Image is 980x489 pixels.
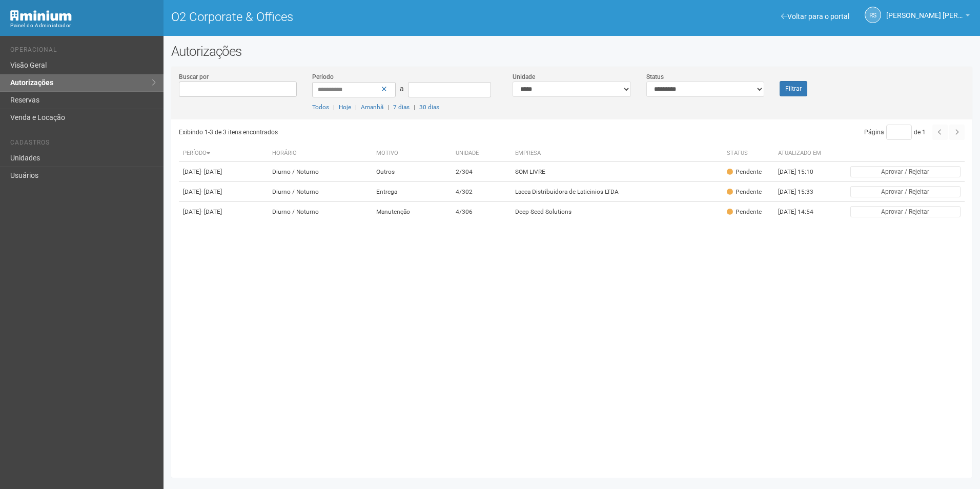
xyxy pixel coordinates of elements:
[723,145,774,162] th: Status
[372,202,452,222] td: Manutenção
[727,168,762,176] div: Pendente
[10,46,156,57] li: Operacional
[372,162,452,182] td: Outros
[774,145,830,162] th: Atualizado em
[201,188,222,195] span: - [DATE]
[268,202,372,222] td: Diurno / Noturno
[513,72,535,81] label: Unidade
[452,182,511,202] td: 4/302
[268,145,372,162] th: Horário
[774,162,830,182] td: [DATE] 15:10
[511,182,723,202] td: Lacca Distribuidora de Laticinios LTDA
[10,21,156,30] div: Painel do Administrador
[727,208,762,216] div: Pendente
[850,206,961,217] button: Aprovar / Rejeitar
[774,202,830,222] td: [DATE] 14:54
[850,166,961,177] button: Aprovar / Rejeitar
[372,182,452,202] td: Entrega
[361,104,383,111] a: Amanhã
[201,168,222,175] span: - [DATE]
[414,104,415,111] span: |
[312,72,334,81] label: Período
[268,162,372,182] td: Diurno / Noturno
[646,72,664,81] label: Status
[511,145,723,162] th: Empresa
[850,186,961,197] button: Aprovar / Rejeitar
[10,10,72,21] img: Minium
[355,104,357,111] span: |
[781,12,849,21] a: Voltar para o portal
[179,202,268,222] td: [DATE]
[886,13,970,21] a: [PERSON_NAME] [PERSON_NAME]
[886,2,963,19] span: Rayssa Soares Ribeiro
[268,182,372,202] td: Diurno / Noturno
[400,85,404,93] span: a
[387,104,389,111] span: |
[179,162,268,182] td: [DATE]
[780,81,807,96] button: Filtrar
[511,162,723,182] td: SOM LIVRE
[179,182,268,202] td: [DATE]
[333,104,335,111] span: |
[452,145,511,162] th: Unidade
[339,104,351,111] a: Hoje
[10,139,156,150] li: Cadastros
[452,162,511,182] td: 2/304
[171,10,564,24] h1: O2 Corporate & Offices
[312,104,329,111] a: Todos
[393,104,410,111] a: 7 dias
[727,188,762,196] div: Pendente
[372,145,452,162] th: Motivo
[452,202,511,222] td: 4/306
[179,125,568,140] div: Exibindo 1-3 de 3 itens encontrados
[419,104,439,111] a: 30 dias
[179,145,268,162] th: Período
[864,129,926,136] span: Página de 1
[511,202,723,222] td: Deep Seed Solutions
[171,44,972,59] h2: Autorizações
[201,208,222,215] span: - [DATE]
[774,182,830,202] td: [DATE] 15:33
[865,7,881,23] a: RS
[179,72,209,81] label: Buscar por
